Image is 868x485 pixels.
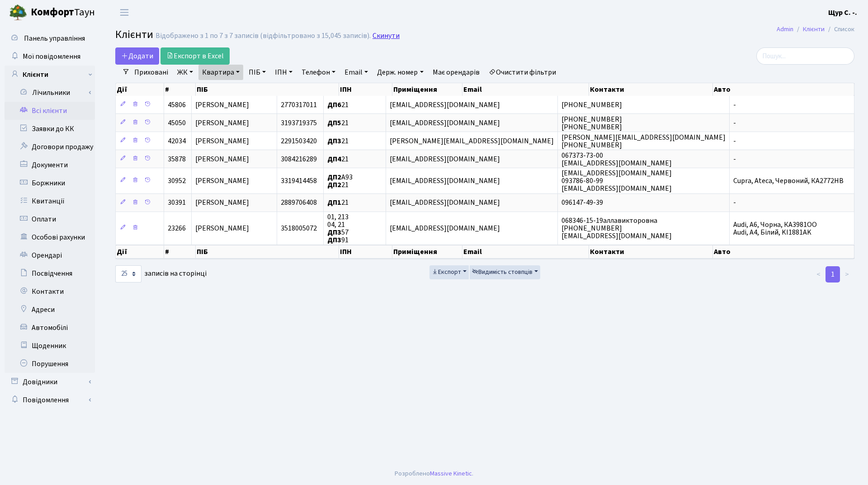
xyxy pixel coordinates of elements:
[5,283,95,301] a: Контакти
[561,216,672,241] span: 068346-15-19аллавикторовна [PHONE_NUMBER] [EMAIL_ADDRESS][DOMAIN_NAME]
[5,192,95,210] a: Квитанції
[5,138,95,156] a: Договори продажу
[327,154,341,164] b: ДП4
[168,154,186,164] span: 35878
[168,198,186,208] span: 30391
[5,156,95,174] a: Документи
[561,151,672,168] span: 067373-73-00 [EMAIL_ADDRESS][DOMAIN_NAME]
[327,198,349,208] span: 21
[281,176,317,186] span: 3319414458
[115,27,153,42] span: Клієнти
[327,180,341,190] b: ДП2
[196,83,339,96] th: ПІБ
[131,65,172,80] a: Приховані
[156,32,371,40] div: Відображено з 1 по 7 з 7 записів (відфільтровано з 15,045 записів).
[390,176,500,186] span: [EMAIL_ADDRESS][DOMAIN_NAME]
[5,228,95,246] a: Особові рахунки
[777,24,793,34] a: Admin
[561,132,726,150] span: [PERSON_NAME][EMAIL_ADDRESS][DOMAIN_NAME] [PHONE_NUMBER]
[470,265,540,279] button: Видимість стовпців
[561,114,622,132] span: [PHONE_NUMBER] [PHONE_NUMBER]
[733,220,817,237] span: Audi, A6, Чорна, КА3981ОО Audi, A4, Білий, KI1881AK
[5,355,95,373] a: Порушення
[339,83,392,96] th: ІПН
[462,83,589,96] th: Email
[174,65,197,80] a: ЖК
[5,246,95,264] a: Орендарі
[271,65,296,80] a: ІПН
[5,373,95,391] a: Довідники
[390,118,500,128] span: [EMAIL_ADDRESS][DOMAIN_NAME]
[195,100,249,110] span: [PERSON_NAME]
[733,154,736,164] span: -
[168,100,186,110] span: 45806
[733,198,736,208] span: -
[390,223,500,233] span: [EMAIL_ADDRESS][DOMAIN_NAME]
[733,176,844,186] span: Cupra, Ateca, Червоний, КА2772НВ
[198,65,243,80] a: Квартира
[327,136,341,146] b: ДП3
[373,65,427,80] a: Держ. номер
[160,47,230,65] a: Експорт в Excel
[5,66,95,84] a: Клієнти
[756,47,854,65] input: Пошук...
[392,245,462,259] th: Приміщення
[828,7,857,18] a: Щур С. -.
[327,118,349,128] span: 21
[281,154,317,164] span: 3084216289
[164,83,196,96] th: #
[803,24,825,34] a: Клієнти
[589,245,713,259] th: Контакти
[395,469,473,479] div: Розроблено .
[327,212,349,245] span: 01, 213 04, 21 57 91
[713,245,854,259] th: Авто
[733,118,736,128] span: -
[115,265,207,283] label: записів на сторінці
[429,265,469,279] button: Експорт
[281,136,317,146] span: 2291503420
[195,198,249,208] span: [PERSON_NAME]
[327,100,349,110] span: 21
[31,5,74,19] b: Комфорт
[561,168,672,193] span: [EMAIL_ADDRESS][DOMAIN_NAME] 093786-80-99 [EMAIL_ADDRESS][DOMAIN_NAME]
[341,65,372,80] a: Email
[733,136,736,146] span: -
[5,47,95,66] a: Мої повідомлення
[281,100,317,110] span: 2770317011
[115,265,142,283] select: записів на сторінці
[826,266,840,283] a: 1
[327,198,341,208] b: ДП1
[195,176,249,186] span: [PERSON_NAME]
[113,5,136,20] button: Переключити навігацію
[825,24,854,34] li: Список
[5,210,95,228] a: Оплати
[168,136,186,146] span: 42034
[195,118,249,128] span: [PERSON_NAME]
[281,223,317,233] span: 3518005072
[121,51,153,61] span: Додати
[24,33,85,43] span: Панель управління
[5,120,95,138] a: Заявки до КК
[462,245,589,259] th: Email
[281,118,317,128] span: 3193719375
[430,469,472,478] a: Massive Kinetic
[327,172,341,182] b: ДП2
[561,198,603,208] span: 096147-49-39
[589,83,713,96] th: Контакти
[5,337,95,355] a: Щоденник
[195,136,249,146] span: [PERSON_NAME]
[327,100,341,110] b: ДП6
[168,176,186,186] span: 30952
[10,84,95,102] a: Лічильники
[116,245,164,259] th: Дії
[763,20,868,39] nav: breadcrumb
[164,245,196,259] th: #
[195,223,249,233] span: [PERSON_NAME]
[373,32,400,40] a: Скинути
[298,65,339,80] a: Телефон
[327,118,341,128] b: ДП5
[168,223,186,233] span: 23266
[561,100,622,110] span: [PHONE_NUMBER]
[327,172,353,190] span: А93 21
[390,136,554,146] span: [PERSON_NAME][EMAIL_ADDRESS][DOMAIN_NAME]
